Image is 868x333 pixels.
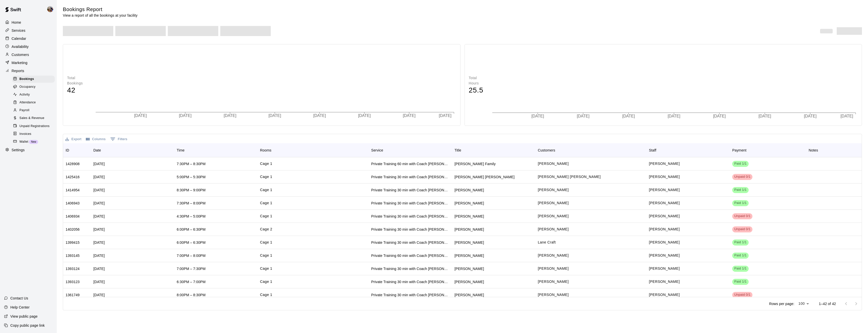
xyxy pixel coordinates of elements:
[314,114,326,118] tspan: [DATE]
[93,266,105,271] div: Tue, Sep 16, 2025
[713,114,726,118] tspan: [DATE]
[10,314,38,319] p: View public page
[538,279,568,284] p: Owen Epps
[177,174,205,179] div: 5:00PM – 5:30PM
[732,253,749,258] span: Paid 1/1
[12,91,55,98] div: Activity
[177,201,205,206] div: 7:30PM – 8:00PM
[454,240,484,245] div: Les Craft
[19,124,49,129] span: Unpaid Registrations
[649,187,680,193] p: Blaine Johnson
[759,114,771,118] tspan: [DATE]
[93,174,105,179] div: Tue, Sep 16, 2025
[732,226,752,232] div: Has not paid: Taylor Martell
[10,305,30,310] p: Help Center
[668,114,681,118] tspan: [DATE]
[93,161,105,166] div: Tue, Sep 16, 2025
[66,253,80,258] div: 1393145
[371,253,449,258] div: Private Training 60 min with Coach Blaine
[538,143,555,157] div: Customers
[622,114,635,118] tspan: [DATE]
[403,114,416,118] tspan: [DATE]
[93,201,105,206] div: Fri, Sep 12, 2025
[93,279,105,284] div: Tue, Sep 09, 2025
[177,143,184,157] div: Time
[371,240,449,245] div: Private Training 30 min with Coach Blaine
[454,188,484,193] div: Brody Williams
[93,227,105,232] div: Fri, Sep 12, 2025
[63,13,138,18] p: View a report of all the bookings at your facility
[371,174,449,179] div: Private Training 30 min with Coach Blaine
[371,143,383,157] div: Service
[66,161,80,166] div: 1428908
[649,143,656,157] div: Staff
[12,52,29,57] p: Customers
[440,114,452,118] tspan: [DATE]
[269,114,281,118] tspan: [DATE]
[371,201,449,206] div: Private Training 30 min with Coach Blaine
[454,143,461,157] div: Title
[646,143,730,157] div: Staff
[649,200,680,206] p: Blaine Johnson
[4,67,53,75] a: Reports
[804,114,817,118] tspan: [DATE]
[732,213,752,219] div: Has not paid: Austin Rife
[19,77,34,82] span: Bookings
[12,76,55,83] div: Bookings
[66,188,80,193] div: 1414954
[649,161,680,166] p: Blaine Johnson
[649,214,680,219] p: Blaine Johnson
[12,83,57,91] a: Occupancy
[66,279,80,284] div: 1393123
[538,187,568,193] p: Charissa Ettinoffe
[260,279,273,284] p: Cage 1
[19,100,36,105] span: Attendance
[260,214,273,219] p: Cage 1
[454,161,496,166] div: Fuentes Family
[469,86,487,95] h4: 25.5
[371,214,449,219] div: Private Training 30 min with Coach Blaine
[538,200,568,206] p: Luka Gangeri
[538,161,568,166] p: Edwin Fuentes
[12,123,55,130] div: Unpaid Registrations
[93,214,105,219] div: Thu, Sep 11, 2025
[66,174,80,179] div: 1425416
[177,292,205,297] div: 8:00PM – 8:30PM
[371,188,449,193] div: Private Training 30 min with Coach Blaine
[12,147,25,153] p: Settings
[260,227,273,232] p: Cage 2
[730,143,806,157] div: Payment
[93,143,101,157] div: Date
[649,174,680,179] p: Blaine Johnson
[469,75,487,86] p: Total Hours
[93,240,105,245] div: Thu, Sep 11, 2025
[177,240,205,245] div: 6:00PM – 6:30PM
[454,174,514,179] div: Crosby Scofield
[359,114,371,118] tspan: [DATE]
[4,35,53,42] a: Calendar
[12,60,28,65] p: Marketing
[452,143,535,157] div: Title
[19,84,36,89] span: Occupancy
[260,161,273,166] p: Cage 1
[19,139,28,144] span: Wallet
[538,292,568,297] p: Dilan Patel
[12,99,57,107] a: Attendance
[577,114,589,118] tspan: [DATE]
[260,240,273,245] p: Cage 1
[796,300,811,307] div: 100
[19,92,30,97] span: Activity
[12,115,55,122] div: Sales & Revenue
[454,227,484,232] div: Taylor Martell
[66,227,80,232] div: 1402056
[538,227,568,232] p: Taylor Martell
[4,27,53,34] div: Services
[732,292,752,298] div: Has not paid: Dilan Patel
[4,59,53,67] a: Marketing
[85,135,107,143] button: Select columns
[371,279,449,284] div: Private Training 30 min with Coach Blaine
[732,266,749,271] span: Paid 1/1
[67,86,90,95] h4: 42
[12,131,55,138] div: Invoices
